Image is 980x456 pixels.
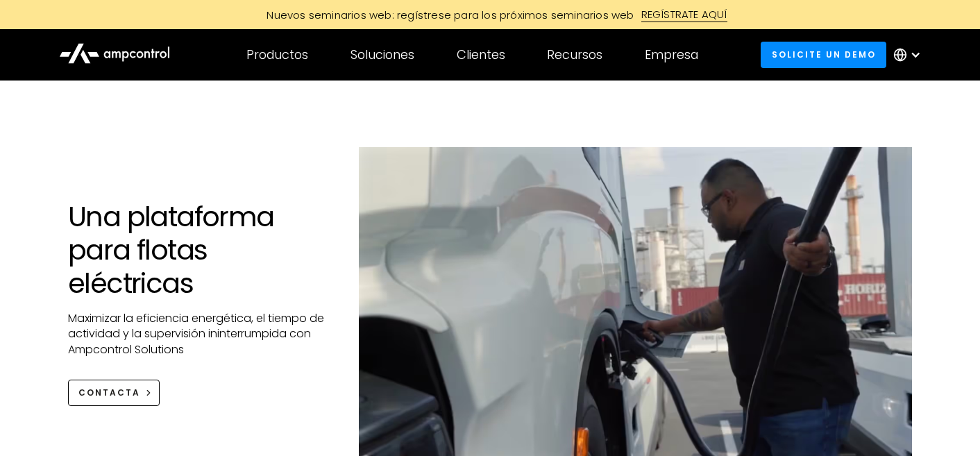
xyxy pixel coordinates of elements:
div: Clientes [457,47,505,62]
a: CONTACTA [68,380,160,405]
div: Soluciones [350,47,414,62]
div: Empresa [645,47,698,62]
div: Recursos [547,47,602,62]
div: REGÍSTRATE AQUÍ [641,7,727,22]
h1: Una plataforma para flotas eléctricas [68,200,331,300]
div: CONTACTA [78,387,140,399]
div: Nuevos seminarios web: regístrese para los próximos seminarios web [253,8,641,22]
a: Nuevos seminarios web: regístrese para los próximos seminarios webREGÍSTRATE AQUÍ [178,7,802,22]
div: Productos [246,47,308,62]
p: Maximizar la eficiencia energética, el tiempo de actividad y la supervisión ininterrumpida con Am... [68,311,331,357]
a: Solicite un demo [761,42,886,67]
